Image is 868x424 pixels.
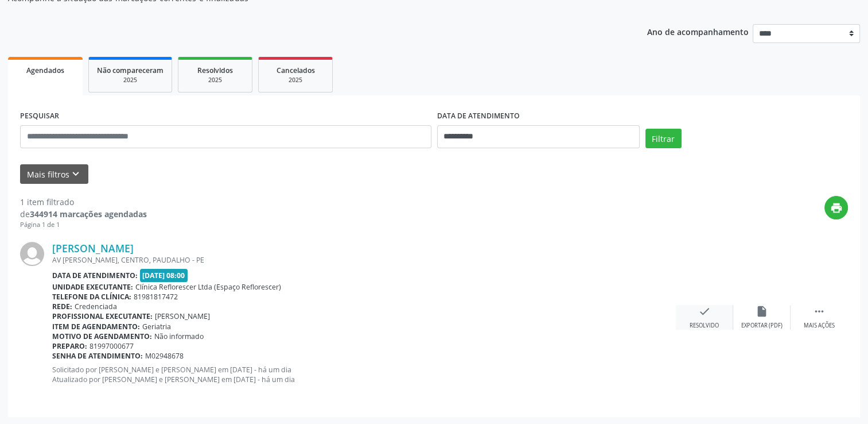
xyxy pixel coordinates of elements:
b: Rede: [52,302,72,311]
label: PESQUISAR [20,107,59,125]
p: Ano de acompanhamento [647,24,749,38]
span: Não compareceram [97,65,164,75]
a: [PERSON_NAME] [52,242,134,255]
span: 81981817472 [134,292,178,302]
i: keyboard_arrow_down [69,168,82,180]
div: Exportar (PDF) [741,322,783,330]
div: 2025 [186,76,244,84]
i: print [830,202,843,214]
b: Data de atendimento: [52,271,138,280]
i: check [698,305,711,318]
button: Filtrar [645,129,682,148]
span: 81997000677 [89,341,134,351]
div: 2025 [267,76,324,84]
span: Geriatria [142,322,171,332]
b: Telefone da clínica: [52,292,131,302]
div: Página 1 de 1 [20,220,147,230]
i:  [813,305,826,318]
i: insert_drive_file [756,305,768,318]
img: img [20,242,44,266]
span: Credenciada [75,302,117,311]
b: Profissional executante: [52,311,153,321]
b: Motivo de agendamento: [52,332,152,341]
span: [PERSON_NAME] [155,311,210,321]
span: Cancelados [277,65,315,75]
button: Mais filtroskeyboard_arrow_down [20,164,88,184]
span: M02948678 [145,351,184,361]
b: Item de agendamento: [52,322,140,332]
span: Agendados [26,65,64,75]
div: 1 item filtrado [20,196,147,208]
span: Não informado [154,332,204,341]
div: Resolvido [690,322,719,330]
div: AV [PERSON_NAME], CENTRO, PAUDALHO - PE [52,255,676,265]
p: Solicitado por [PERSON_NAME] e [PERSON_NAME] em [DATE] - há um dia Atualizado por [PERSON_NAME] e... [52,365,676,384]
b: Preparo: [52,341,87,351]
strong: 344914 marcações agendadas [30,209,147,219]
span: [DATE] 08:00 [140,269,188,282]
b: Unidade executante: [52,282,133,292]
span: Clínica Reflorescer Ltda (Espaço Reflorescer) [135,282,281,292]
b: Senha de atendimento: [52,351,143,361]
label: DATA DE ATENDIMENTO [437,107,520,125]
div: Mais ações [804,322,835,330]
div: de [20,208,147,220]
button: print [824,196,848,219]
span: Resolvidos [197,65,233,75]
div: 2025 [97,76,164,84]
